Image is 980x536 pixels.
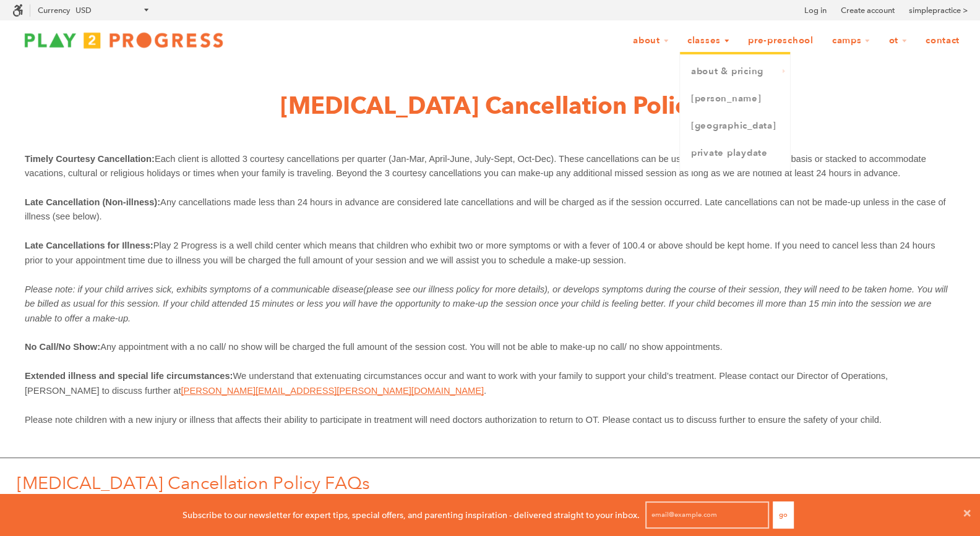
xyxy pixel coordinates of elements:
span: Please note children with a new injury or illness that affects their ability to participate in tr... [25,415,882,425]
a: Contact [918,29,968,53]
input: email@example.com [645,501,769,529]
a: Log in [804,4,827,17]
span: We understand that extenuating circumstances occur and want to work with your family to support y... [25,371,890,395]
span: Please note: if your child arrives sick, exhibits symptoms of a communicable disease [25,284,363,294]
b: [MEDICAL_DATA] Cancellation Policy [280,91,700,120]
h1: [MEDICAL_DATA] Cancellation Policy FAQs [17,470,980,495]
button: Go [773,501,794,529]
span: Any cancellations made less than 24 hours in advance are considered late cancellations and will b... [25,197,948,221]
span: Late Cancellation (Non-illness): [25,197,160,207]
a: simplepractice > [909,4,968,17]
a: [PERSON_NAME][EMAIL_ADDRESS][PERSON_NAME][DOMAIN_NAME] [181,384,484,397]
a: Create account [841,4,895,17]
label: Currency [38,6,70,15]
span: No Call/No Show: [25,342,100,352]
p: Subscribe to our newsletter for expert tips, special offers, and parenting inspiration - delivere... [183,508,640,522]
span: (please see our illness policy for more details) [363,284,547,294]
a: About & Pricing [680,58,790,85]
span: Timely Courtesy Cancellation: [25,154,155,164]
span: , or develops symptoms during the course of their session, they will need to be taken home. You w... [25,284,950,323]
span: [PERSON_NAME][EMAIL_ADDRESS][PERSON_NAME][DOMAIN_NAME] [181,386,484,396]
a: [GEOGRAPHIC_DATA] [680,113,790,140]
span: Any appointment with a no call/ no show will be charged the full amount of the session cost. You ... [100,342,722,352]
span: Each client is allotted 3 courtesy cancellations per quarter (Jan-Mar, April-June, July-Sept, Oct... [25,154,929,178]
span: Play 2 Progress is a well child center which means that children who exhibit two or more symptoms... [25,240,937,265]
a: About [625,29,677,53]
span: . [484,386,486,396]
a: OT [880,29,915,53]
img: Play2Progress logo [12,28,235,53]
a: [PERSON_NAME] [680,85,790,113]
span: Late Cancellations for Illness: [25,240,153,250]
a: Pre-Preschool [740,29,822,53]
a: Camps [824,29,879,53]
span: Extended illness and special life circumstances: [25,371,233,381]
a: Private Playdate [680,140,790,167]
a: Classes [679,29,737,53]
